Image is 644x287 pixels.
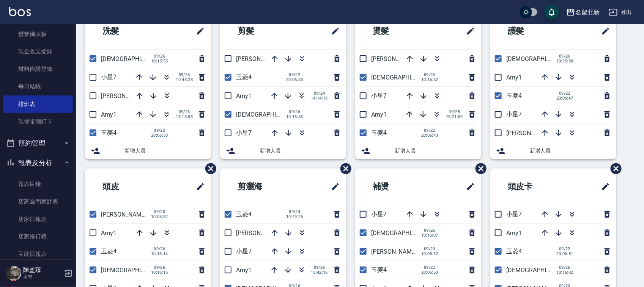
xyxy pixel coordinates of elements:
span: 13:18:03 [176,114,193,119]
span: 09/26 [556,265,573,270]
h2: 補燙 [361,173,431,200]
span: 09/26 [311,265,328,270]
span: 修改班表的標題 [597,22,610,40]
span: 10:16:07 [421,233,438,238]
span: 09/22 [151,128,168,133]
span: 小星7 [506,111,522,118]
a: 店家區間累計表 [3,193,73,210]
h2: 燙髮 [361,17,431,45]
h5: 陳盈臻 [23,266,62,274]
h2: 頭皮 [91,173,161,200]
span: 10:48:28 [176,77,193,82]
span: 09/25 [446,109,463,114]
span: 修改班表的標題 [597,178,610,196]
span: Amy1 [101,229,117,237]
span: 小星7 [236,248,252,255]
span: 新增人員 [530,147,610,155]
div: 名留北新 [575,8,600,17]
span: 09/20 [421,246,438,251]
span: 09/22 [286,72,303,77]
span: 小星7 [236,129,252,136]
a: 排班表 [3,95,73,113]
span: 09/26 [176,109,193,114]
a: 店家排行榜 [3,228,73,245]
button: 報表及分析 [3,153,73,173]
span: 玉菱4 [371,266,387,273]
span: 新增人員 [124,147,205,155]
span: [DEMOGRAPHIC_DATA]9 [236,111,302,118]
span: Amy1 [506,74,522,81]
h2: 洗髮 [91,17,161,45]
a: 現場電腦打卡 [3,113,73,130]
a: 營業儀表板 [3,25,73,43]
span: [PERSON_NAME]2 [236,229,285,237]
h2: 護髮 [496,17,566,45]
span: 09/26 [151,265,168,270]
span: 10:49:25 [286,214,303,219]
span: 玉菱4 [101,248,117,255]
span: 20:06:30 [151,133,168,138]
span: 10:15:55 [151,59,168,64]
img: Logo [9,7,31,16]
span: [DEMOGRAPHIC_DATA]9 [371,229,437,237]
div: 新增人員 [85,142,211,159]
span: 新增人員 [395,147,475,155]
span: 玉菱4 [506,92,522,99]
span: 09/26 [421,228,438,233]
span: 09/24 [311,91,328,96]
span: 20:06:47 [556,96,573,101]
span: 14:14:19 [311,96,328,101]
a: 店家日報表 [3,211,73,228]
span: 09/22 [556,246,573,251]
a: 現金收支登錄 [3,43,73,60]
button: 登出 [606,5,635,19]
span: [PERSON_NAME]2 [371,248,420,255]
span: 10:15:52 [421,77,438,82]
span: 10:16:02 [556,270,573,275]
button: 預約管理 [3,133,73,153]
span: 刪除班表 [335,158,353,180]
span: 新增人員 [260,147,340,155]
span: 玉菱4 [371,129,387,136]
span: [PERSON_NAME]2 [236,55,285,62]
a: 每日結帳 [3,78,73,95]
span: [PERSON_NAME]2 [101,92,150,100]
span: 玉菱4 [101,129,117,136]
span: 修改班表的標題 [461,178,475,196]
span: 13:42:16 [311,270,328,275]
span: 20:06:33 [286,77,303,82]
span: 修改班表的標題 [191,178,205,196]
p: 主管 [23,274,62,281]
span: [PERSON_NAME]2 [101,211,150,218]
span: [DEMOGRAPHIC_DATA]9 [101,267,167,274]
span: 修改班表的標題 [461,22,475,40]
span: Amy1 [236,267,252,274]
span: 09/26 [176,72,193,77]
h2: 剪髮 [226,17,296,45]
span: 20:06:53 [421,270,438,275]
span: 09/22 [421,265,438,270]
span: 小星7 [371,211,387,218]
div: 新增人員 [220,142,346,159]
span: Amy1 [371,111,387,118]
span: 玉菱4 [236,73,252,81]
span: 09/26 [421,72,438,77]
span: 刪除班表 [605,158,623,180]
span: 09/26 [286,109,303,114]
div: 新增人員 [355,142,481,159]
a: 材料自購登錄 [3,60,73,78]
span: [DEMOGRAPHIC_DATA]9 [371,74,437,81]
span: 小星7 [101,73,117,81]
span: 09/22 [556,91,573,96]
span: 09/26 [556,54,573,59]
a: 報表目錄 [3,175,73,193]
span: 20:06:43 [421,133,438,138]
a: 互助日報表 [3,245,73,263]
span: [PERSON_NAME]2 [506,129,555,137]
span: Amy1 [101,111,117,118]
span: 10:16:15 [151,270,168,275]
span: 10:05:37 [421,251,438,256]
span: 修改班表的標題 [191,22,205,40]
span: 修改班表的標題 [326,178,340,196]
span: 10:15:53 [286,114,303,119]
